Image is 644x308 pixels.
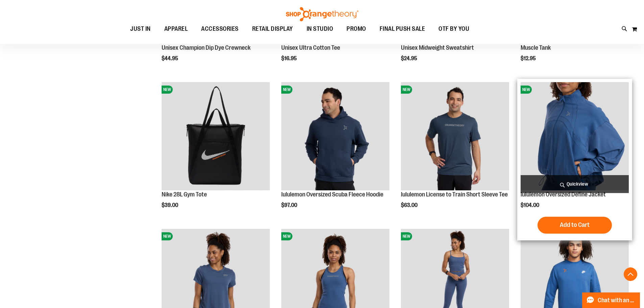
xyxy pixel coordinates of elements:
[521,44,551,51] a: Muscle Tank
[252,21,293,37] span: RETAIL DISPLAY
[624,267,637,281] button: Back To Top
[401,82,509,191] a: lululemon License to Train Short Sleeve TeeNEW
[340,21,373,37] a: PROMO
[401,44,474,51] a: Unisex Midweight Sweatshirt
[398,79,512,226] div: product
[194,21,245,37] a: ACCESSORIES
[432,21,476,37] a: OTF BY YOU
[517,79,632,240] div: product
[285,7,359,21] img: Shop Orangetheory
[158,79,273,226] div: product
[278,79,393,226] div: product
[281,191,383,198] a: lululemon Oversized Scuba Fleece Hoodie
[162,232,173,240] span: NEW
[521,82,629,190] img: lululemon Oversized Define Jacket
[162,191,207,198] a: Nike 28L Gym Tote
[373,21,432,37] a: FINAL PUSH SALE
[130,21,151,37] span: JUST IN
[281,202,298,208] span: $97.00
[401,82,509,190] img: lululemon License to Train Short Sleeve Tee
[401,86,412,94] span: NEW
[162,82,270,191] a: Nike 28L Gym ToteNEW
[438,21,469,37] span: OTF BY YOU
[401,202,419,208] span: $63.00
[521,175,629,193] a: Quickview
[162,55,179,62] span: $44.95
[538,217,612,234] button: Add to Cart
[521,191,606,198] a: lululemon Oversized Define Jacket
[347,21,366,37] span: PROMO
[281,44,340,51] a: Unisex Ultra Cotton Tee
[281,82,389,190] img: lululemon Oversized Scuba Fleece Hoodie
[201,21,239,37] span: ACCESSORIES
[162,82,270,190] img: Nike 28L Gym Tote
[158,21,195,37] a: APPAREL
[162,202,179,208] span: $39.00
[281,232,292,240] span: NEW
[162,86,173,94] span: NEW
[598,297,636,304] span: Chat with an Expert
[162,44,251,51] a: Unisex Champion Dip Dye Crewneck
[401,191,508,198] a: lululemon License to Train Short Sleeve Tee
[281,82,389,191] a: lululemon Oversized Scuba Fleece HoodieNEW
[521,86,532,94] span: NEW
[245,21,300,37] a: RETAIL DISPLAY
[582,292,640,308] button: Chat with an Expert
[307,21,333,37] span: IN STUDIO
[521,55,537,62] span: $12.95
[281,55,298,62] span: $16.95
[380,21,425,37] span: FINAL PUSH SALE
[521,202,540,208] span: $104.00
[401,232,412,240] span: NEW
[123,21,158,37] a: JUST IN
[164,21,188,37] span: APPAREL
[300,21,340,37] a: IN STUDIO
[521,82,629,191] a: lululemon Oversized Define JacketNEW
[401,55,418,62] span: $24.95
[281,86,292,94] span: NEW
[560,221,590,229] span: Add to Cart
